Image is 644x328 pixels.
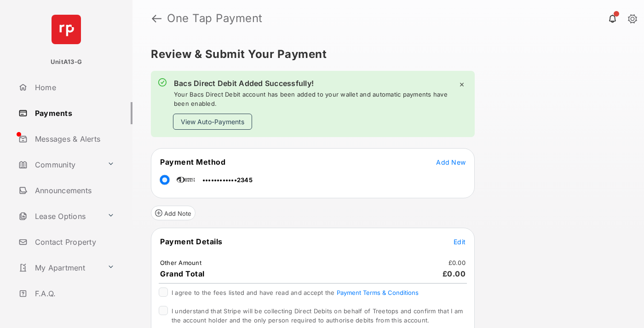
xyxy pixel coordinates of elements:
[15,179,132,201] a: Announcements
[174,90,453,108] em: Your Bacs Direct Debit account has been added to your wallet and automatic payments have been ena...
[172,289,419,296] span: I agree to the fees listed and have read and accept the
[151,206,195,220] button: Add Note
[15,76,132,98] a: Home
[456,78,467,90] button: Close banner
[172,307,463,324] span: I understand that Stripe will be collecting Direct Debits on behalf of Treetops and confirm that ...
[15,128,132,150] a: Messages & Alerts
[160,237,223,246] span: Payment Details
[436,158,466,166] span: Add New
[167,13,263,24] strong: One Tap Payment
[454,238,466,246] span: Edit
[160,157,225,167] span: Payment Method
[160,269,205,278] span: Grand Total
[448,259,466,267] td: £0.00
[443,269,466,278] span: £0.00
[15,154,103,176] a: Community
[51,58,82,67] p: UnitA13-G
[202,176,253,184] span: ••••••••••••2345
[174,78,453,88] h3: Bacs Direct Debit Added Successfully!
[15,257,103,279] a: My Apartment
[160,259,202,267] td: Other Amount
[15,205,103,227] a: Lease Options
[337,289,419,296] button: I agree to the fees listed and have read and accept the
[454,237,466,246] button: Edit
[15,231,132,253] a: Contact Property
[151,49,618,60] h5: Review & Submit Your Payment
[15,102,132,124] a: Payments
[15,282,132,305] a: F.A.Q.
[52,15,81,44] img: svg+xml;base64,PHN2ZyB4bWxucz0iaHR0cDovL3d3dy53My5vcmcvMjAwMC9zdmciIHdpZHRoPSI2NCIgaGVpZ2h0PSI2NC...
[436,157,466,167] button: Add New
[173,114,252,130] button: View Auto-Payments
